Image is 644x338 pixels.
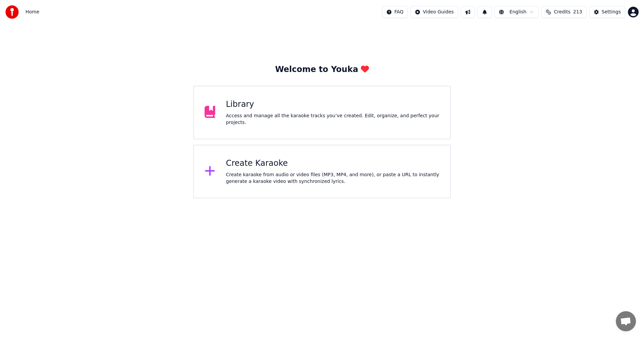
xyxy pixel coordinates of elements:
nav: breadcrumb [25,9,39,15]
button: FAQ [382,6,408,18]
span: Credits [554,9,570,15]
button: Credits213 [541,6,586,18]
button: Settings [589,6,625,18]
div: Library [226,99,440,110]
span: 213 [573,9,582,15]
div: Create karaoke from audio or video files (MP3, MP4, and more), or paste a URL to instantly genera... [226,172,440,185]
span: Home [25,9,39,15]
div: Settings [602,9,621,15]
img: youka [5,5,19,19]
div: Access and manage all the karaoke tracks you’ve created. Edit, organize, and perfect your projects. [226,113,440,126]
div: Create Karaoke [226,158,440,169]
button: Video Guides [411,6,458,18]
div: Welcome to Youka [275,64,369,75]
div: Öppna chatt [616,311,636,331]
